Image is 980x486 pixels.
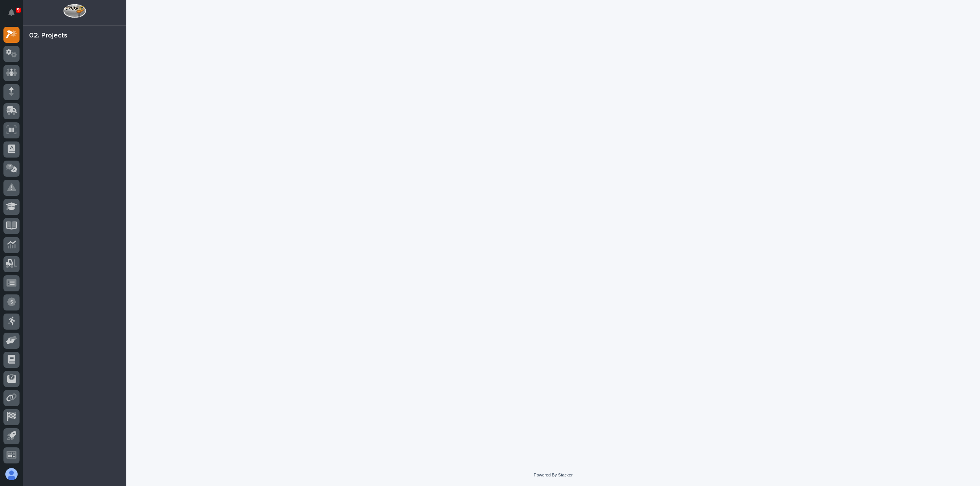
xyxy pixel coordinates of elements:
div: Notifications9 [10,9,20,21]
a: Powered By Stacker [534,473,572,477]
button: users-avatar [3,466,20,482]
img: Workspace Logo [63,4,86,18]
div: 02. Projects [29,32,67,40]
p: 9 [17,7,20,13]
button: Notifications [3,5,20,21]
